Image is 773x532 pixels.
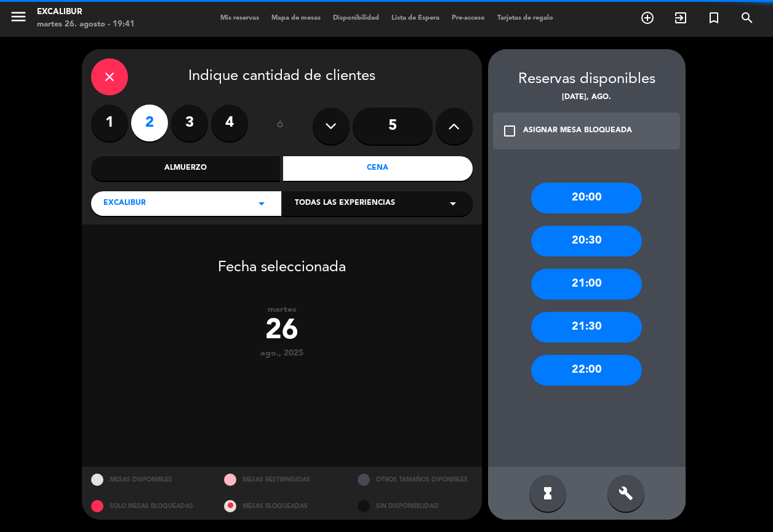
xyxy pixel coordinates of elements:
i: menu [9,7,28,26]
div: 21:30 [531,312,642,343]
div: ó [260,105,300,148]
div: Fecha seleccionada [82,240,482,280]
label: 3 [171,105,208,141]
div: 22:00 [531,355,642,386]
i: close [102,69,117,84]
span: Mapa de mesas [265,15,327,22]
div: ago., 2025 [82,348,482,359]
i: arrow_drop_down [446,196,460,211]
i: check_box_outline_blank [502,124,517,138]
div: SIN DISPONIBILIDAD [348,493,482,520]
div: Almuerzo [91,156,281,181]
div: ASIGNAR MESA BLOQUEADA [523,125,632,137]
div: Reservas disponibles [488,68,686,92]
span: Pre-acceso [446,15,491,22]
div: 26 [82,315,482,348]
button: menu [9,7,28,30]
label: 4 [211,105,248,141]
div: MESAS RESTRINGIDAS [215,467,348,493]
i: add_circle_outline [640,10,655,25]
div: MESAS DISPONIBLES [82,467,215,493]
div: [DATE], ago. [488,92,686,104]
label: 1 [91,105,128,141]
span: Lista de Espera [385,15,446,22]
i: build [619,486,633,501]
i: arrow_drop_down [254,196,269,211]
div: martes [82,304,482,315]
div: 21:00 [531,269,642,300]
i: hourglass_full [540,486,555,501]
div: martes 26. agosto - 19:41 [37,18,135,31]
div: MESAS BLOQUEADAS [215,493,348,520]
i: turned_in_not [707,10,721,25]
div: 20:00 [531,183,642,213]
i: exit_to_app [673,10,688,25]
div: OTROS TAMAÑOS DIPONIBLES [348,467,482,493]
div: Cena [283,156,473,181]
span: Excalibur [103,197,146,210]
label: 2 [131,105,168,141]
span: Mis reservas [214,15,265,22]
div: SOLO MESAS BLOQUEADAS [82,493,215,520]
div: 20:30 [531,226,642,256]
div: Excalibur [37,6,135,18]
span: Todas las experiencias [295,197,395,210]
i: search [740,10,755,25]
div: Indique cantidad de clientes [91,58,473,95]
span: Disponibilidad [327,15,385,22]
span: Tarjetas de regalo [491,15,559,22]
